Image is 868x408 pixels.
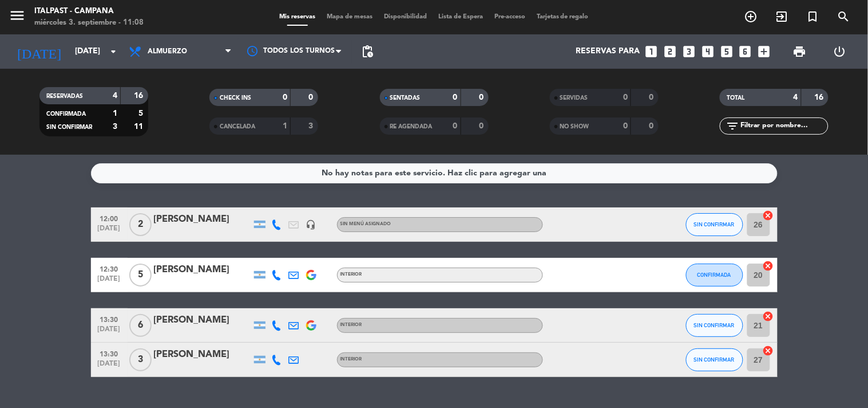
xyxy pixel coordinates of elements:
strong: 1 [113,109,117,117]
button: CONFIRMADA [686,264,743,287]
strong: 0 [309,93,316,101]
span: [DATE] [95,325,124,339]
span: INTERIOR [340,357,362,362]
strong: 4 [113,92,117,100]
strong: 5 [138,109,145,117]
span: SIN CONFIRMAR [46,124,92,130]
strong: 0 [649,93,656,101]
span: [DATE] [95,225,124,238]
i: power_settings_new [833,45,846,58]
div: [PERSON_NAME] [154,313,251,328]
span: Mis reservas [274,14,321,20]
span: Mapa de mesas [321,14,378,20]
div: LOG OUT [820,34,859,69]
span: 2 [129,213,152,236]
span: 3 [129,348,152,371]
i: looks_3 [681,44,696,59]
span: NO SHOW [560,124,589,130]
span: SIN CONFIRMAR [694,322,735,328]
span: Pre-acceso [489,14,531,20]
button: menu [9,7,26,28]
span: 12:00 [95,211,124,225]
span: print [793,45,807,58]
span: CHECK INS [220,95,251,101]
span: 6 [129,314,152,337]
img: google-logo.png [306,270,316,280]
span: SENTADAS [390,95,421,101]
i: looks_6 [738,44,753,59]
strong: 11 [134,123,145,131]
strong: 16 [134,92,145,100]
strong: 1 [283,122,287,130]
i: add_box [757,44,772,59]
span: pending_actions [360,45,374,58]
span: Almuerzo [148,48,187,56]
strong: 3 [113,123,117,131]
span: SERVIDAS [560,95,588,101]
i: looks_4 [700,44,715,59]
i: arrow_drop_down [106,45,120,58]
strong: 0 [453,122,458,130]
span: CONFIRMADA [697,272,731,278]
span: CANCELADA [220,124,255,130]
i: headset_mic [306,219,316,230]
div: miércoles 3. septiembre - 11:08 [34,17,144,29]
div: [PERSON_NAME] [154,212,251,227]
strong: 16 [815,93,826,101]
span: 5 [129,264,152,287]
span: Reservas para [576,47,640,56]
span: Tarjetas de regalo [531,14,594,20]
button: SIN CONFIRMAR [686,213,743,236]
i: [DATE] [9,39,69,64]
div: Italpast - Campana [34,6,144,17]
span: CONFIRMADA [46,111,86,117]
span: Sin menú asignado [340,222,391,226]
span: RESERVADAS [46,93,83,99]
span: INTERIOR [340,323,362,327]
strong: 0 [479,93,486,101]
i: cancel [763,345,774,356]
strong: 4 [794,93,798,101]
div: No hay notas para este servicio. Haz clic para agregar una [322,167,546,180]
div: [PERSON_NAME] [154,262,251,277]
strong: 0 [479,122,486,130]
i: looks_two [663,44,677,59]
button: SIN CONFIRMAR [686,348,743,371]
i: cancel [763,260,774,272]
span: 13:30 [95,312,124,325]
i: exit_to_app [775,10,789,23]
i: add_circle_outline [744,10,758,23]
img: google-logo.png [306,320,316,331]
strong: 0 [623,122,628,130]
span: Disponibilidad [378,14,433,20]
i: turned_in_not [806,10,820,23]
i: search [837,10,851,23]
input: Filtrar por nombre... [739,120,828,132]
strong: 0 [453,93,458,101]
span: Lista de Espera [433,14,489,20]
span: SIN CONFIRMAR [694,221,735,227]
span: 12:30 [95,262,124,275]
span: [DATE] [95,360,124,373]
span: TOTAL [727,95,744,101]
span: 13:30 [95,347,124,360]
span: INTERIOR [340,272,362,277]
i: cancel [763,311,774,322]
div: [PERSON_NAME] [154,347,251,362]
span: SIN CONFIRMAR [694,356,735,363]
i: cancel [763,210,774,221]
i: filter_list [726,119,739,133]
i: looks_5 [719,44,734,59]
strong: 0 [623,93,628,101]
span: [DATE] [95,275,124,288]
strong: 0 [283,93,287,101]
strong: 0 [649,122,656,130]
span: RE AGENDADA [390,124,433,130]
strong: 3 [309,122,316,130]
button: SIN CONFIRMAR [686,314,743,337]
i: looks_one [644,44,659,59]
i: menu [9,7,26,24]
